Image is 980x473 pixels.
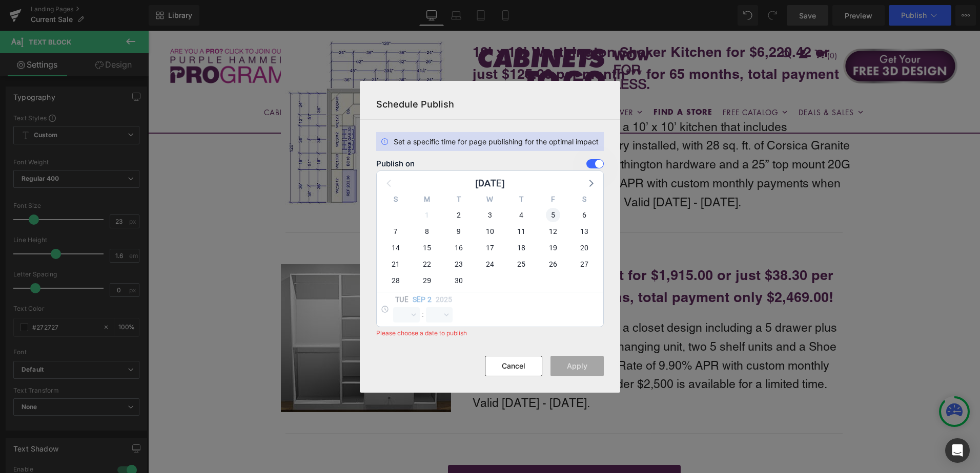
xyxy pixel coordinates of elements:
span: Monday, September 22, 2025 [420,257,434,271]
span: Thursday, September 18, 2025 [514,241,528,255]
div: [DATE] [476,176,505,190]
span: Tuesday, September 30, 2025 [452,273,466,288]
span: Sunday, September 21, 2025 [389,257,403,271]
span: Monday, September 29, 2025 [420,273,434,288]
a: See More Financing Information [300,434,533,462]
span: Thursday, September 11, 2025 [514,224,528,239]
h2: Set a specific time for page publishing for the optimal impact [394,137,599,146]
span: Friday, September 26, 2025 [546,257,560,271]
span: Sunday, September 28, 2025 [389,273,403,288]
span: See More Financing Information [313,442,520,454]
span: Saturday, September 27, 2025 [577,257,591,271]
span: Monday, September 15, 2025 [420,241,434,255]
span: Friday, September 5, 2025 [546,208,560,222]
button: Cancel [485,356,542,376]
span: Saturday, September 6, 2025 [577,208,591,222]
span: Thursday, September 4, 2025 [514,208,528,222]
span: Friday, September 12, 2025 [546,224,560,239]
span: Saturday, September 13, 2025 [577,224,591,239]
span: Monday, September 8, 2025 [420,224,434,239]
b: 10’ x 10’ Worthington Shaker Kitchen for $6,220.42 or just $125.00 per month*** for 65 months, to... [324,13,691,73]
span: Tuesday, September 16, 2025 [452,241,466,255]
span: Monday, September 1, 2025 [420,208,434,222]
p: The illustrated example is of a 10’ x 10’ kitchen that includes Worthington Shaker cabinetry inst... [324,87,705,181]
span: Sunday, September 7, 2025 [389,224,403,239]
span: Wednesday, September 10, 2025 [483,224,497,239]
div: M [411,193,442,207]
p: Please choose a date to publish [376,329,467,337]
div: S [380,193,411,207]
div: S [569,193,600,207]
h3: Schedule Publish [376,97,604,111]
button: Apply [550,356,604,376]
div: W [474,193,505,207]
span: Friday, September 19, 2025 [546,241,560,255]
span: Tuesday, September 2, 2025 [452,208,466,222]
span: Wednesday, September 24, 2025 [483,257,497,271]
span: Tuesday, September 9, 2025 [452,224,466,239]
span: Sunday, September 14, 2025 [389,241,403,255]
span: Wednesday, September 17, 2025 [483,241,497,255]
div: Open Intercom Messenger [945,438,970,463]
span: Wednesday, September 3, 2025 [483,208,497,222]
span: Thursday, September 25, 2025 [514,257,528,271]
div: F [537,193,568,207]
p: The illustrated example is of a closet design including a 5 drawer plus hanging unit, a 5-shelf d... [324,288,705,382]
b: Gracious Home Closet for $1,915.00 or just $38.30 per month*** for 65 months, total payment only ... [324,236,685,274]
div: T [443,193,474,207]
h3: Publish on [376,159,415,168]
div: T [506,193,537,207]
span: Tuesday, September 23, 2025 [452,257,466,271]
span: Saturday, September 20, 2025 [577,241,591,255]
